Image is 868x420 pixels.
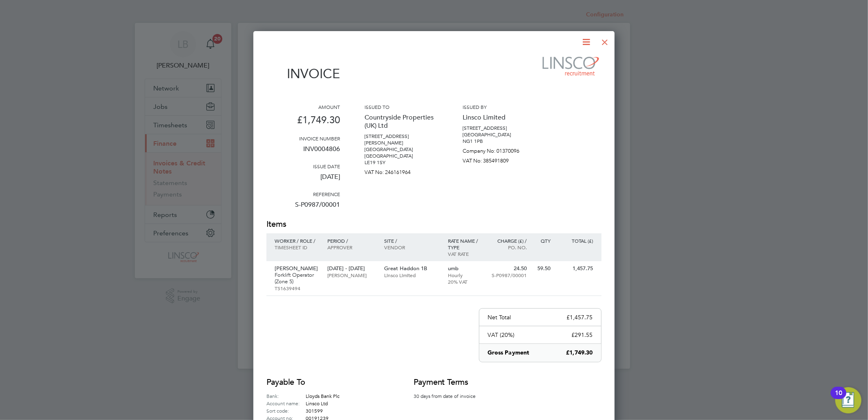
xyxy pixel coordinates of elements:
[463,131,536,138] p: [GEOGRAPHIC_DATA]
[488,331,515,339] p: VAT (20%)
[275,285,319,291] p: TS1639494
[266,163,340,169] h3: Issue date
[266,110,340,135] p: £1,749.30
[835,393,842,404] div: 10
[306,393,340,399] span: Lloyds Bank Plc
[448,237,483,251] p: Rate name / type
[463,110,536,125] p: Linsco Limited
[559,237,593,244] p: Total (£)
[365,153,438,159] p: [GEOGRAPHIC_DATA]
[266,104,340,110] h3: Amount
[572,331,593,339] p: £291.55
[266,219,602,230] h2: Items
[492,272,527,278] p: S-P0987/00001
[266,377,389,388] h2: Payable to
[266,407,306,414] label: Sort code:
[365,110,438,133] p: Countryside Properties (UK) Ltd
[365,159,438,166] p: LE19 1SY
[463,125,536,131] p: [STREET_ADDRESS]
[275,237,319,244] p: Worker / Role /
[266,169,340,191] p: [DATE]
[535,237,550,244] p: QTY
[327,265,376,272] p: [DATE] - [DATE]
[492,265,527,272] p: 24.50
[559,265,593,272] p: 1,457.75
[492,244,527,251] p: Po. No.
[327,237,376,244] p: Period /
[266,142,340,163] p: INV0004806
[414,377,487,388] h2: Payment terms
[463,138,536,145] p: NG1 1PB
[266,400,306,407] label: Account name:
[365,146,438,153] p: [GEOGRAPHIC_DATA]
[275,265,319,272] p: [PERSON_NAME]
[538,54,602,78] img: linsco-logo-remittance.png
[567,314,593,321] p: £1,457.75
[266,191,340,197] h3: Reference
[327,244,376,251] p: Approver
[463,154,536,164] p: VAT No: 385491809
[385,237,440,244] p: Site /
[365,104,438,110] h3: Issued to
[306,400,328,406] span: Linsco Ltd
[266,66,340,81] h1: Invoice
[448,278,483,285] p: 20% VAT
[448,251,483,257] p: VAT rate
[566,349,593,357] p: £1,749.30
[266,197,340,219] p: S-P0987/00001
[306,407,323,414] span: 301599
[385,265,440,272] p: Great Haddon 1B
[266,392,306,400] label: Bank:
[463,145,536,154] p: Company No: 01370096
[414,392,487,400] p: 30 days from date of invoice
[448,265,483,272] p: umb
[835,387,861,413] button: Open Resource Center, 10 new notifications
[385,272,440,278] p: Linsco Limited
[266,135,340,142] h3: Invoice number
[448,272,483,278] p: Hourly
[365,166,438,176] p: VAT No: 246161964
[488,349,530,357] p: Gross Payment
[535,265,550,272] p: 59.50
[492,237,527,244] p: Charge (£) /
[365,133,438,146] p: [STREET_ADDRESS][PERSON_NAME]
[327,272,376,278] p: [PERSON_NAME]
[275,244,319,251] p: Timesheet ID
[463,104,536,110] h3: Issued by
[385,244,440,251] p: Vendor
[488,314,511,321] p: Net Total
[275,272,319,285] p: Forklift Operator (Zone 5)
